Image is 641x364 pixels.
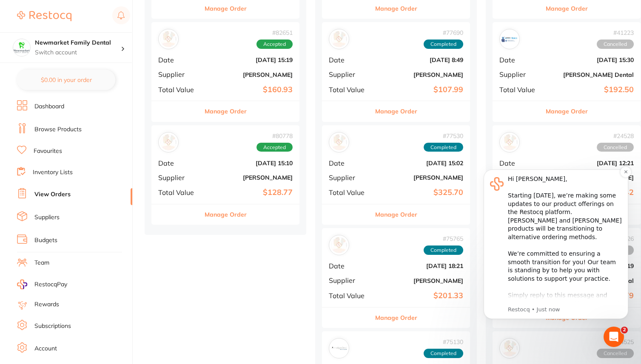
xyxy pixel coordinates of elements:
b: [DATE] 15:30 [549,56,634,63]
a: Restocq Logo [17,6,71,26]
span: # 80778 [256,133,293,139]
b: $192.50 [549,85,634,94]
span: Cancelled [597,349,634,358]
span: Accepted [256,143,293,152]
a: Account [34,344,57,353]
span: # 82651 [256,29,293,36]
a: Budgets [34,236,57,245]
span: Supplier [499,71,542,78]
b: [PERSON_NAME] [378,71,463,78]
span: Date [499,56,542,64]
img: Newmarket Family Dental [13,39,30,56]
span: Date [158,159,201,167]
img: Erskine Dental [501,31,518,47]
div: Hi [PERSON_NAME], ​ Starting [DATE], we’re making some updates to our product offerings on the Re... [37,18,151,218]
a: View Orders [34,190,71,199]
b: [DATE] 8:49 [378,56,463,63]
b: $160.93 [208,85,293,94]
b: $107.99 [378,85,463,94]
span: Accepted [256,40,293,49]
b: [PERSON_NAME] [208,71,293,78]
span: # 41223 [597,29,634,36]
span: Completed [424,143,463,152]
span: Supplier [158,174,201,181]
iframe: Intercom live chat [604,327,624,347]
b: [DATE] 15:19 [208,56,293,63]
b: [DATE] 15:02 [378,160,463,166]
a: Favourites [34,147,62,155]
span: # 77690 [424,29,463,36]
a: Team [34,259,49,267]
span: # 24528 [597,133,634,139]
span: Supplier [329,174,371,181]
span: 2 [621,327,628,333]
span: Date [329,159,371,167]
span: Supplier [329,277,371,284]
button: Manage Order [546,101,588,121]
img: Adam Dental [160,134,177,150]
span: Completed [424,245,463,255]
span: Completed [424,40,463,49]
span: # 24525 [597,339,634,345]
img: Adam Dental [331,237,347,253]
span: Total Value [499,86,542,93]
b: $128.77 [208,188,293,197]
img: Henry Schein Halas [501,134,518,150]
a: Inventory Lists [33,168,73,177]
a: Dashboard [34,102,64,111]
a: Suppliers [34,213,60,222]
a: Rewards [34,300,59,309]
b: $325.70 [378,188,463,197]
b: $201.33 [378,291,463,300]
div: Adam Dental#80778AcceptedDate[DATE] 15:10Supplier[PERSON_NAME]Total Value$128.77Manage Order [151,125,299,225]
img: Amalgadent [331,340,347,356]
a: Browse Products [34,125,82,134]
span: Supplier [329,71,371,78]
span: Total Value [329,189,371,196]
span: Date [158,56,201,64]
h4: Newmarket Family Dental [35,39,121,47]
span: RestocqPay [34,280,67,289]
span: Cancelled [597,40,634,49]
span: Supplier [158,71,201,78]
span: Total Value [158,86,201,93]
span: Total Value [329,86,371,93]
a: Subscriptions [34,322,71,330]
a: RestocqPay [17,279,67,289]
span: Completed [424,349,463,358]
img: RestocqPay [17,279,27,289]
span: # 77530 [424,133,463,139]
b: [PERSON_NAME] [378,174,463,181]
button: Dismiss notification [149,10,160,21]
p: Switch account [35,48,121,57]
button: Manage Order [375,101,417,121]
b: [PERSON_NAME] Dental [549,71,634,78]
b: [DATE] 18:21 [378,262,463,269]
b: [PERSON_NAME] [208,174,293,181]
button: Manage Order [205,204,247,225]
span: # 75765 [424,235,463,242]
img: Adam Dental [331,134,347,150]
button: Manage Order [375,308,417,328]
img: Adam Dental [331,31,347,47]
iframe: Intercom notifications message [471,157,641,341]
button: Manage Order [375,204,417,225]
span: Cancelled [597,143,634,152]
b: [PERSON_NAME] [378,277,463,284]
span: Date [329,56,371,64]
div: Adam Dental#82651AcceptedDate[DATE] 15:19Supplier[PERSON_NAME]Total Value$160.93Manage Order [151,22,299,122]
span: # 75130 [424,339,463,345]
b: [DATE] 15:10 [208,160,293,166]
p: Message from Restocq, sent Just now [37,149,151,157]
button: Manage Order [205,101,247,121]
img: Adam Dental [160,31,177,47]
button: $0.00 in your order [17,70,115,90]
img: Restocq Logo [17,11,71,21]
span: Date [329,262,371,270]
img: Henry Schein Halas [501,340,518,356]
